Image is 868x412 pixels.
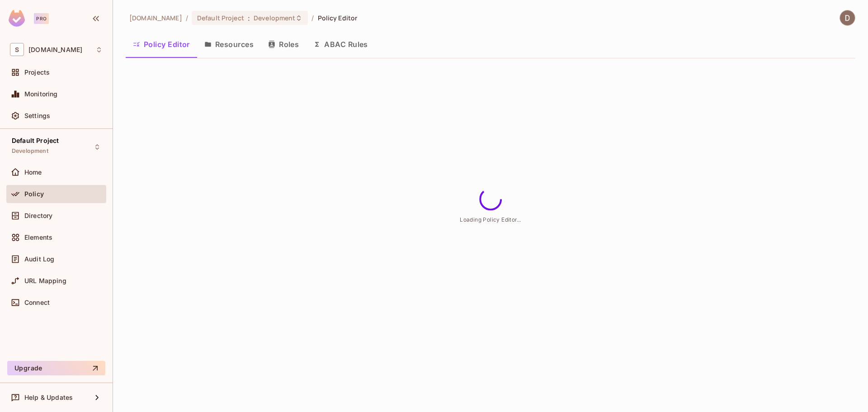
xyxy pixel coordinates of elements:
span: Workspace: savameta.com [28,46,82,53]
span: : [247,14,250,22]
span: Development [12,147,48,155]
li: / [311,14,314,22]
span: Help & Updates [24,394,73,401]
button: Roles [261,33,306,56]
button: Policy Editor [126,33,197,56]
span: Default Project [12,137,59,144]
span: Loading Policy Editor... [460,216,521,223]
span: Policy Editor [318,14,358,22]
span: URL Mapping [24,277,66,284]
img: Dat Nghiem Quoc [840,10,855,25]
img: SReyMgAAAABJRU5ErkJggg== [9,10,25,27]
span: Directory [24,212,52,219]
button: Resources [197,33,261,56]
span: S [10,43,24,56]
span: Development [254,14,295,22]
span: Default Project [197,14,244,22]
span: Audit Log [24,256,54,263]
span: Settings [24,112,50,119]
span: Home [24,169,42,176]
li: / [186,14,188,22]
span: Projects [24,69,50,76]
button: ABAC Rules [306,33,375,56]
span: the active workspace [129,14,182,22]
div: Pro [34,13,49,24]
span: Policy [24,190,44,198]
span: Elements [24,234,52,241]
button: Upgrade [7,361,105,375]
span: Connect [24,299,50,306]
span: Monitoring [24,90,58,98]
